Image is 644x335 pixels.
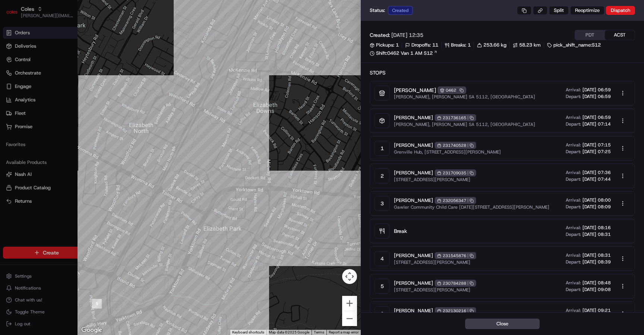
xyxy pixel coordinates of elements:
[566,94,581,99] span: Depart:
[92,299,102,309] div: waypoint-rte_o2bpMvkMBJzgeuzehUymsQ
[566,225,581,231] span: Arrival:
[391,31,423,39] span: [DATE] 12:35
[375,196,389,211] div: 3
[583,204,611,210] span: [DATE] 08:09
[342,269,357,284] button: Map camera controls
[583,149,611,155] span: [DATE] 07:25
[566,259,581,265] span: Depart:
[70,108,120,116] span: API Documentation
[583,142,611,148] span: [DATE] 07:15
[7,71,21,85] img: 1736555255976-a54dd68f-1ca7-489b-9aae-adbdc363a1c4
[7,7,22,22] img: Nash
[465,319,540,329] button: Close
[375,168,389,183] div: 2
[583,94,611,99] span: [DATE] 06:59
[566,287,581,293] span: Depart:
[7,109,13,115] div: 📗
[394,121,535,127] span: [PERSON_NAME], [PERSON_NAME] SA 5112, [GEOGRAPHIC_DATA]
[583,176,611,182] span: [DATE] 07:44
[25,71,122,79] div: Start new chat
[394,227,407,235] span: Break
[566,280,581,286] span: Arrival:
[4,105,60,118] a: 📗Knowledge Base
[394,142,433,149] span: [PERSON_NAME]
[483,42,506,48] span: 253.66 kg
[566,149,581,155] span: Depart:
[314,330,324,334] a: Terms (opens in new tab)
[7,30,136,42] p: Welcome 👋
[269,330,309,334] span: Map data ©2025 Google
[127,73,136,82] button: Start new chat
[566,142,581,148] span: Arrival:
[394,197,433,204] span: [PERSON_NAME]
[435,252,476,259] div: 231545876
[432,42,438,48] span: 11
[606,6,635,15] button: Dispatch
[60,105,123,118] a: 💻API Documentation
[79,325,104,335] img: Google
[394,170,433,176] span: [PERSON_NAME]
[583,87,611,93] span: [DATE] 06:59
[583,114,611,120] span: [DATE] 06:59
[329,330,359,334] a: Report a map error
[566,307,581,313] span: Arrival:
[370,50,635,57] a: Shift:0462 Van 1 AM S12
[547,42,601,48] div: pick_shift_name:S12
[583,225,611,231] span: [DATE] 08:16
[435,307,476,315] div: 232130216
[435,114,476,121] div: 231736165
[342,311,357,326] button: Zoom out
[549,6,569,15] button: Split
[25,79,94,85] div: We're available if you need us!
[394,252,433,259] span: [PERSON_NAME]
[19,48,134,56] input: Got a question? Start typing here...
[15,108,57,116] span: Knowledge Base
[583,259,611,265] span: [DATE] 08:39
[388,6,413,15] div: Created
[394,204,549,210] span: Gawler Community Child Care [DATE][STREET_ADDRESS][PERSON_NAME]
[435,279,476,287] div: 230784288
[63,109,69,115] div: 💻
[376,42,394,48] span: Pickups:
[566,114,581,120] span: Arrival:
[74,126,90,132] span: Pylon
[435,169,476,177] div: 231709035
[394,94,535,100] span: [PERSON_NAME], [PERSON_NAME] SA 5112, [GEOGRAPHIC_DATA]
[79,325,104,335] a: Open this area in Google Maps (opens a new window)
[566,252,581,258] span: Arrival:
[566,231,581,237] span: Depart:
[583,307,611,313] span: [DATE] 09:21
[438,86,466,94] div: 0462
[566,197,581,203] span: Arrival:
[435,197,476,204] div: 232056347
[583,170,611,176] span: [DATE] 07:36
[394,307,433,314] span: [PERSON_NAME]
[370,69,635,76] h2: Stops
[394,287,476,293] span: [STREET_ADDRESS][PERSON_NAME]
[375,141,389,156] div: 1
[566,204,581,210] span: Depart:
[566,121,581,127] span: Depart:
[583,287,611,293] span: [DATE] 09:08
[519,42,541,48] span: 58.23 km
[566,87,581,93] span: Arrival:
[394,86,436,94] span: [PERSON_NAME]
[342,296,357,311] button: Zoom in
[232,330,264,335] button: Keyboard shortcuts
[375,279,389,294] div: 5
[53,126,90,132] a: Powered byPylon
[411,42,431,48] span: Dropoffs:
[394,177,476,183] span: [STREET_ADDRESS][PERSON_NAME]
[451,42,466,48] span: Breaks:
[605,30,635,40] button: ACST
[375,306,389,321] div: 6
[370,6,415,15] div: Status:
[435,142,476,149] div: 231740528
[394,259,476,265] span: [STREET_ADDRESS][PERSON_NAME]
[394,149,501,155] span: Grenville Hub, [STREET_ADDRESS][PERSON_NAME]
[583,197,611,203] span: [DATE] 08:00
[583,280,611,286] span: [DATE] 08:48
[575,30,605,40] button: PDT
[394,114,433,121] span: [PERSON_NAME]
[583,252,611,258] span: [DATE] 08:31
